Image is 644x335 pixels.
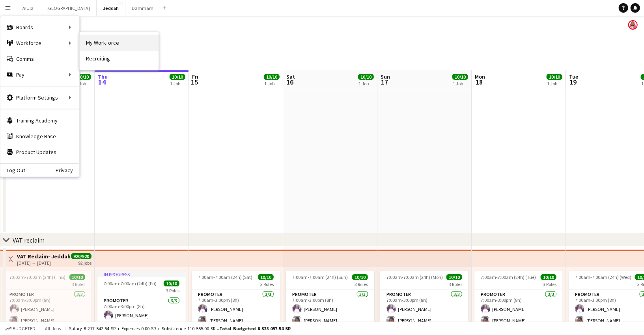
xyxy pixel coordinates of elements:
span: 10/10 [170,74,185,80]
span: Budgeted [13,326,35,331]
span: 10/10 [541,274,556,280]
span: 7:00am-7:00am (24h) (Sun) [292,274,348,280]
button: AlUla [16,0,40,16]
span: 10/10 [446,274,462,280]
div: 1 Job [358,81,373,87]
span: 16 [285,77,295,87]
div: Platform Settings [0,90,79,105]
a: Training Academy [0,113,79,128]
span: Mon [475,73,485,80]
span: Sat [286,73,295,80]
div: VAT reclaim [13,236,45,244]
span: 7:00am-7:00am (24h) (Tue) [481,274,536,280]
span: 10/10 [69,274,85,280]
span: 19 [568,77,578,87]
a: Privacy [56,167,79,173]
span: 10/10 [547,74,562,80]
div: 1 Job [264,81,279,87]
span: 3 Roles [449,281,462,287]
span: 7:00am-7:00am (24h) (Mon) [386,274,443,280]
a: Knowledge Base [0,128,79,144]
div: [DATE] → [DATE] [17,260,71,266]
button: [GEOGRAPHIC_DATA] [40,0,97,16]
app-user-avatar: Mohammed Almohaser [628,20,638,30]
span: 15 [191,77,198,87]
span: 10/10 [264,74,280,80]
div: Pay [0,67,79,83]
div: 92 jobs [78,259,91,266]
span: 10/10 [75,74,91,80]
a: Recruiting [80,51,159,67]
span: 7:00am-7:00am (24h) (Thu) [9,274,65,280]
span: 3 Roles [72,281,85,287]
span: 3 Roles [355,281,368,287]
span: 10/10 [352,274,368,280]
span: All jobs [43,326,62,331]
span: Thu [98,73,108,80]
a: Log Out [0,167,25,173]
span: 3 Roles [260,281,274,287]
div: 1 Job [76,81,91,87]
span: 920/920 [71,253,91,259]
span: 10/10 [358,74,374,80]
div: 1 Job [547,81,562,87]
span: 14 [97,77,108,87]
button: Budgeted [4,324,37,333]
span: 3 Roles [543,281,556,287]
span: Tue [569,73,578,80]
div: Boards [0,19,79,35]
div: 1 Job [170,81,185,87]
a: My Workforce [80,35,159,51]
a: Product Updates [0,144,79,160]
span: 18 [474,77,485,87]
button: Jeddah [97,0,125,16]
span: 7:00am-7:00am (24h) (Wed) [575,274,631,280]
div: Workforce [0,35,79,51]
span: 7:00am-7:00am (24h) (Fri) [104,280,157,286]
span: 10/10 [258,274,274,280]
div: 1 Job [453,81,468,87]
span: 3 Roles [166,288,179,294]
div: Salary 8 217 542.54 SR + Expenses 0.00 SR + Subsistence 110 555.00 SR = [69,326,291,331]
h3: VAT Reclaim- Jeddah [17,253,71,260]
a: Comms [0,51,79,67]
span: Sun [381,73,390,80]
span: Fri [192,73,198,80]
span: 10/10 [164,280,179,286]
span: 17 [379,77,390,87]
span: 10/10 [452,74,468,80]
span: Total Budgeted 8 328 097.54 SR [219,326,291,331]
div: In progress [97,271,186,277]
span: 7:00am-7:00am (24h) (Sat) [198,274,252,280]
button: Dammam [125,0,160,16]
